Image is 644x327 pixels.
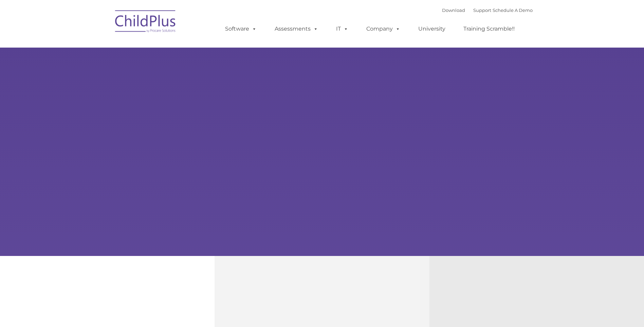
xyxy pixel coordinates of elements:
a: IT [329,22,355,36]
img: ChildPlus by Procare Solutions [112,5,180,39]
a: Support [473,7,491,13]
a: Software [218,22,263,36]
font: | [442,7,533,13]
a: Assessments [268,22,325,36]
a: University [411,22,452,36]
a: Schedule A Demo [493,7,533,13]
a: Training Scramble!! [457,22,521,36]
a: Company [360,22,407,36]
a: Download [442,7,465,13]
